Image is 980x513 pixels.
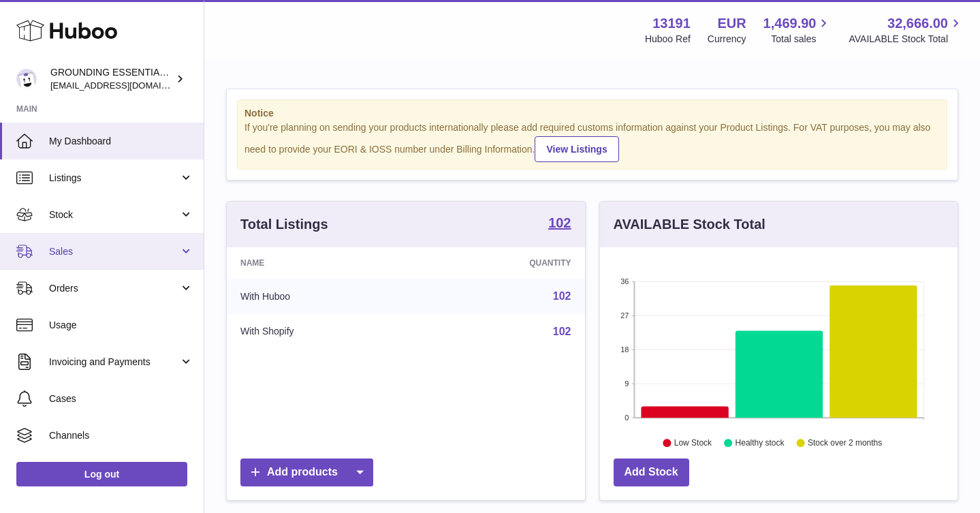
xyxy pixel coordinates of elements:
strong: 102 [548,216,571,230]
span: Orders [49,282,179,295]
a: 102 [553,326,571,337]
text: 9 [625,379,629,388]
span: 32,666.00 [887,14,948,33]
text: 27 [620,311,629,320]
span: AVAILABLE Stock Total [849,33,964,46]
strong: EUR [717,14,746,33]
div: If you're planning on sending your products internationally please add required customs informati... [244,121,940,162]
a: Log out [16,462,187,486]
th: Name [227,247,420,279]
a: 1,469.90 Total sales [763,14,832,46]
a: 102 [553,290,571,302]
span: Invoicing and Payments [49,356,179,369]
span: Channels [49,429,193,442]
a: View Listings [535,136,618,162]
h3: Total Listings [240,215,328,234]
a: Add products [240,458,373,486]
text: Healthy stock [735,438,785,448]
td: With Huboo [227,279,420,314]
h3: AVAILABLE Stock Total [614,215,765,234]
img: espenwkopperud@gmail.com [16,69,37,89]
span: Listings [49,172,179,185]
a: Add Stock [614,458,689,486]
a: 102 [548,216,571,232]
div: Currency [708,33,746,46]
span: Total sales [771,33,832,46]
span: My Dashboard [49,135,193,148]
span: Sales [49,245,179,258]
a: 32,666.00 AVAILABLE Stock Total [849,14,964,46]
span: Usage [49,319,193,332]
text: Stock over 2 months [808,438,882,448]
strong: Notice [244,107,940,120]
text: 18 [620,345,629,354]
span: 1,469.90 [763,14,817,33]
text: 36 [620,277,629,285]
div: Huboo Ref [645,33,691,46]
span: Stock [49,208,179,221]
th: Quantity [420,247,584,279]
strong: 13191 [652,14,691,33]
span: [EMAIL_ADDRESS][DOMAIN_NAME] [50,80,200,91]
td: With Shopify [227,314,420,349]
span: Cases [49,392,193,405]
text: Low Stock [674,438,712,448]
text: 0 [625,414,629,422]
div: GROUNDING ESSENTIALS INTERNATIONAL SLU [50,66,173,92]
